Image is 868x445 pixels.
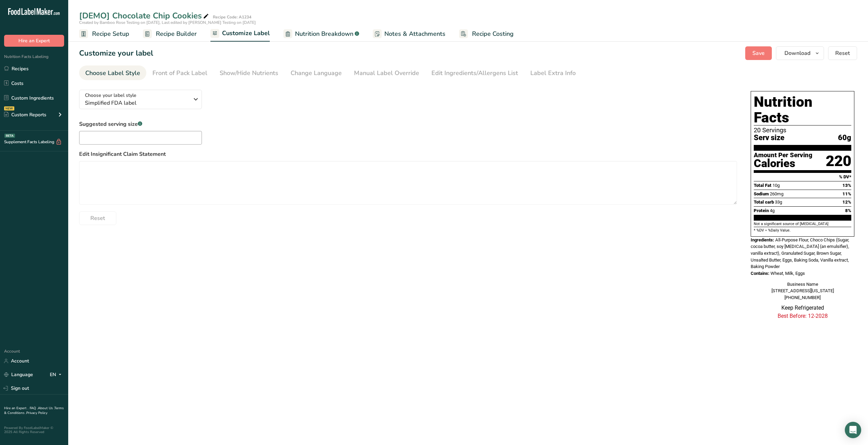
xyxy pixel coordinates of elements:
a: About Us . [38,406,54,411]
a: Notes & Attachments [373,26,445,42]
span: 60g [838,134,851,142]
button: Reset [828,46,857,60]
span: Notes & Attachments [384,29,445,39]
div: Business Name [STREET_ADDRESS][US_STATE] [PHONE_NUMBER] [751,281,854,301]
div: 220 [826,152,851,170]
span: Total Fat [754,183,771,188]
div: Label Extra Info [530,69,576,78]
div: Edit Ingredients/Allergens List [431,69,518,78]
button: Download [776,46,824,60]
span: Simplified FDA label [85,99,189,107]
div: EN [50,371,64,379]
span: Sodium [754,191,769,196]
span: Reset [90,214,105,222]
span: 12% [842,199,851,205]
span: 260mg [770,191,783,196]
span: Total carb [754,199,774,205]
div: Recipe Code: A1234 [213,14,251,20]
span: 33g [775,199,782,205]
div: NEW [4,106,14,110]
div: Open Intercom Messenger [845,422,861,438]
a: Hire an Expert . [4,406,28,411]
span: 13% [842,183,851,188]
span: Serv size [754,134,784,142]
a: Recipe Costing [459,26,514,42]
section: Not a significant source of [MEDICAL_DATA] [754,221,851,227]
div: Amount Per Serving [754,152,812,159]
a: Terms & Conditions . [4,406,64,415]
span: Wheat, Milk, Eggs [770,271,805,276]
div: Choose Label Style [85,69,140,78]
button: Save [745,46,772,60]
span: All-Purpose Flour, Choco Chips (Sugar, cocoa butter, soy [MEDICAL_DATA] (an emulsifier), vanilla ... [751,237,849,269]
a: FAQ . [30,406,38,411]
span: 11% [842,191,851,196]
label: Edit Insignificant Claim Statement [79,150,737,158]
div: Custom Reports [4,111,46,118]
span: Download [784,49,810,57]
div: BETA [4,134,15,138]
label: Suggested serving size [79,120,202,128]
section: % DV* [754,173,851,181]
button: Reset [79,211,116,225]
p: Keep Refrigerated [751,304,854,312]
span: Created by Bamboo Rose Testing on [DATE], Last edited by [PERSON_NAME] Testing on [DATE] [79,20,256,25]
div: Change Language [291,69,342,78]
div: 20 Servings [754,127,851,134]
a: Language [4,369,33,381]
a: Customize Label [210,26,270,42]
a: Privacy Policy [26,411,47,415]
h1: Customize your label [79,48,153,59]
a: Nutrition Breakdown [283,26,359,42]
span: Reset [835,49,850,57]
span: Customize Label [222,29,270,38]
div: Front of Pack Label [152,69,207,78]
span: Save [752,49,765,57]
span: Ingredients: [751,237,774,242]
h1: Nutrition Facts [754,94,851,125]
span: Recipe Builder [156,29,197,39]
button: Choose your label style Simplified FDA label [79,90,202,109]
span: Recipe Costing [472,29,514,39]
span: Contains: [751,271,769,276]
span: Best Before: 12-2028 [778,313,828,319]
div: [DEMO] Chocolate Chip Cookies [79,10,210,22]
span: Protein [754,208,769,213]
span: Choose your label style [85,92,136,99]
div: Manual Label Override [354,69,419,78]
span: Nutrition Breakdown [295,29,353,39]
span: 10g [773,183,780,188]
a: Recipe Builder [143,26,197,42]
a: Recipe Setup [79,26,129,42]
div: Powered By FoodLabelMaker © 2025 All Rights Reserved [4,426,64,434]
div: Calories [754,159,812,168]
span: 4g [770,208,775,213]
span: Recipe Setup [92,29,129,39]
div: Show/Hide Nutrients [220,69,278,78]
button: Hire an Expert [4,35,64,47]
span: 8% [845,208,851,213]
section: * %DV = %Daily Value. [754,227,851,233]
